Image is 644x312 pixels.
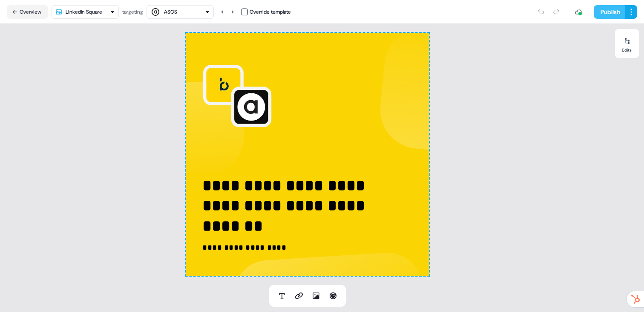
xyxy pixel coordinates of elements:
div: targeting [122,8,143,16]
button: ASOS [147,5,214,19]
div: ASOS [164,8,177,16]
button: Overview [7,5,48,19]
button: Publish [594,5,625,19]
div: Override template [250,8,291,16]
button: Edits [615,34,639,53]
div: LinkedIn Square [66,8,102,16]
